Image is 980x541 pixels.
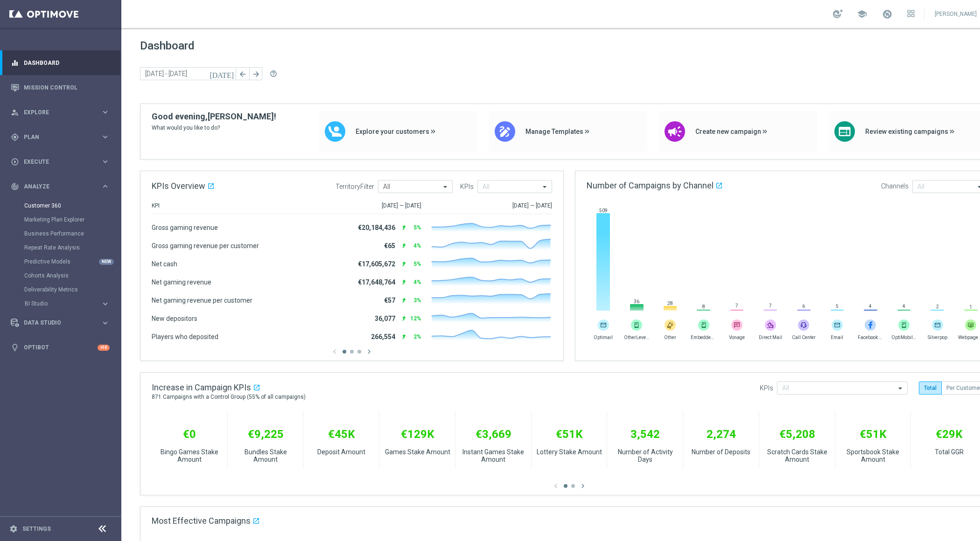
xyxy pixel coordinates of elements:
a: Business Performance [24,230,97,237]
span: Plan [24,134,101,140]
i: person_search [11,108,19,117]
a: Predictive Models [24,258,97,265]
span: school [857,9,867,19]
a: Customer 360 [24,202,97,209]
button: Data Studio keyboard_arrow_right [10,319,110,326]
button: person_search Explore keyboard_arrow_right [10,109,110,116]
div: Execute [11,158,101,166]
div: Repeat Rate Analysis [24,241,120,255]
button: gps_fixed Plan keyboard_arrow_right [10,133,110,141]
i: play_circle_outline [11,158,19,166]
div: Data Studio [11,319,101,327]
div: NEW [99,259,114,265]
div: Marketing Plan Explorer [24,213,120,227]
i: gps_fixed [11,133,19,141]
a: Cohorts Analysis [24,272,97,279]
button: lightbulb Optibot +10 [10,344,110,351]
a: Deliverability Metrics [24,286,97,293]
div: Explore [11,108,101,117]
i: track_changes [11,182,19,191]
i: keyboard_arrow_right [101,108,110,117]
div: Mission Control [11,75,110,100]
i: lightbulb [11,343,19,352]
div: Optibot [11,335,110,360]
a: Mission Control [24,75,110,100]
i: keyboard_arrow_right [101,157,110,166]
i: keyboard_arrow_right [101,319,110,327]
span: Data Studio [24,320,101,326]
div: Deliverability Metrics [24,283,120,297]
div: BI Studio [25,301,101,306]
i: equalizer [11,59,19,67]
a: Marketing Plan Explorer [24,216,97,223]
span: Analyze [24,184,101,189]
i: settings [9,525,18,533]
a: Repeat Rate Analysis [24,244,97,251]
div: Cohorts Analysis [24,269,120,283]
div: Dashboard [11,50,110,75]
i: keyboard_arrow_right [101,182,110,191]
button: Mission Control [10,84,110,91]
button: equalizer Dashboard [10,59,110,67]
i: keyboard_arrow_right [101,299,110,308]
div: Business Performance [24,227,120,241]
div: Analyze [11,182,101,191]
div: Predictive Models [24,255,120,269]
div: Customer 360 [24,199,120,213]
a: Dashboard [24,50,110,75]
div: Plan [11,133,101,141]
button: play_circle_outline Execute keyboard_arrow_right [10,158,110,166]
a: Optibot [24,335,98,360]
span: BI Studio [25,301,91,306]
button: BI Studio keyboard_arrow_right [24,300,110,307]
div: BI Studio [24,297,120,311]
div: +10 [98,345,110,351]
a: Settings [22,526,51,532]
i: keyboard_arrow_right [101,132,110,141]
span: Explore [24,110,101,115]
button: track_changes Analyze keyboard_arrow_right [10,183,110,190]
span: Execute [24,159,101,165]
